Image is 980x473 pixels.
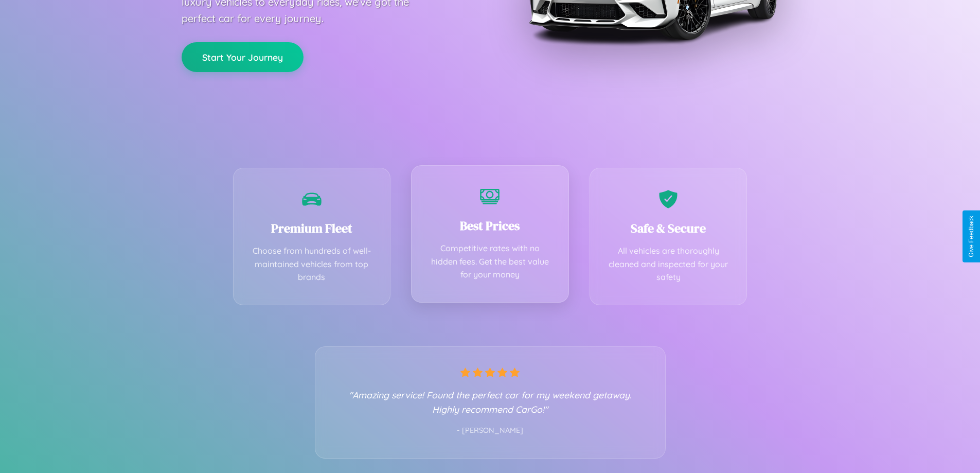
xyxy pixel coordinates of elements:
p: Choose from hundreds of well-maintained vehicles from top brands [249,244,375,284]
div: Give Feedback [968,216,975,257]
p: "Amazing service! Found the perfect car for my weekend getaway. Highly recommend CarGo!" [336,388,645,416]
h3: Best Prices [427,217,553,234]
h3: Premium Fleet [249,220,375,237]
button: Start Your Journey [182,42,304,72]
p: Competitive rates with no hidden fees. Get the best value for your money [427,242,553,282]
h3: Safe & Secure [605,220,732,237]
p: All vehicles are thoroughly cleaned and inspected for your safety [605,244,732,284]
p: - [PERSON_NAME] [336,424,645,437]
